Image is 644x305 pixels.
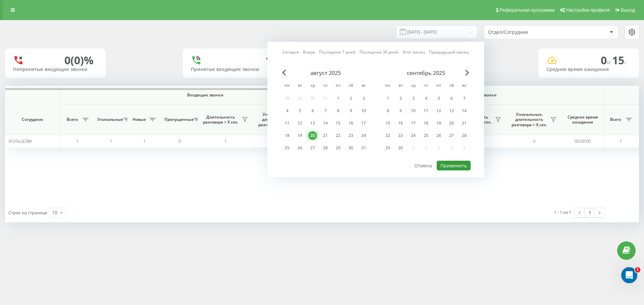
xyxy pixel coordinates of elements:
div: вс 10 авг. 2025 г. [357,106,370,116]
div: сб 20 сент. 2025 г. [445,118,458,128]
div: чт 14 авг. 2025 г. [319,118,332,128]
div: пт 15 авг. 2025 г. [332,118,344,128]
div: чт 18 сент. 2025 г. [420,118,432,128]
div: 1 - 1 из 1 [554,209,571,216]
div: пн 4 авг. 2025 г. [281,106,293,116]
div: 26 [296,144,304,152]
span: Среднее время ожидания [567,115,598,125]
div: 13 [308,119,317,128]
span: Настройки профиля [566,7,610,13]
abbr: пятница [333,81,343,91]
span: 15 [612,53,627,67]
a: Сегодня [282,49,299,55]
div: ср 13 авг. 2025 г. [306,118,319,128]
div: 8 [383,106,392,115]
div: сб 9 авг. 2025 г. [344,106,357,116]
div: 7 [460,94,469,103]
div: 25 [422,131,430,140]
span: Выход [621,7,635,13]
div: сб 16 авг. 2025 г. [344,118,357,128]
div: сентябрь 2025 [381,70,471,76]
div: 22 [383,131,392,140]
div: сб 23 авг. 2025 г. [344,131,357,141]
div: 27 [308,144,317,152]
div: чт 25 сент. 2025 г. [420,131,432,141]
div: сб 27 сент. 2025 г. [445,131,458,141]
div: вт 30 сент. 2025 г. [394,143,407,153]
span: Next Month [465,70,469,76]
div: август 2025 [281,70,370,76]
button: Применить [437,161,471,170]
span: Previous Month [282,70,286,76]
div: пт 26 сент. 2025 г. [432,131,445,141]
div: 12 [296,119,304,128]
abbr: вторник [295,81,305,91]
div: 10 [52,209,57,216]
span: 0 [533,138,535,144]
abbr: четверг [421,81,431,91]
div: 4 [283,106,291,115]
div: вт 19 авг. 2025 г. [293,131,306,141]
div: 24 [359,131,368,140]
span: Всего [607,117,624,122]
div: пн 11 авг. 2025 г. [281,118,293,128]
div: 28 [460,131,469,140]
span: Реферальная программа [499,7,554,13]
div: 21 [321,131,330,140]
div: пн 15 сент. 2025 г. [381,118,394,128]
abbr: воскресенье [359,81,369,91]
td: 00:00:00 [562,135,604,148]
div: пн 8 сент. 2025 г. [381,106,394,116]
div: 29 [334,144,342,152]
div: ср 10 сент. 2025 г. [407,106,420,116]
abbr: воскресенье [459,81,469,91]
div: 9 [396,106,405,115]
div: 11 [422,106,430,115]
a: Последние 7 дней [319,49,356,55]
div: 5 [434,94,443,103]
a: Последние 30 дней [360,49,398,55]
span: c [624,59,627,66]
span: 1 [143,138,146,144]
div: вт 2 сент. 2025 г. [394,93,407,103]
span: Уникальные [97,117,121,122]
abbr: суббота [446,81,457,91]
abbr: понедельник [282,81,292,91]
span: Сотрудник [11,117,54,122]
div: 16 [396,119,405,128]
div: пт 1 авг. 2025 г. [332,93,344,103]
div: 30 [346,144,355,152]
span: Уникальные, длительность разговора > Х сек. [257,112,295,128]
div: чт 11 сент. 2025 г. [420,106,432,116]
div: 20 [447,119,456,128]
div: 15 [383,119,392,128]
div: вс 24 авг. 2025 г. [357,131,370,141]
div: 5 [296,106,304,115]
div: Среднее время ожидания [546,67,631,72]
abbr: среда [408,81,418,91]
a: 1 [585,208,595,217]
div: вс 31 авг. 2025 г. [357,143,370,153]
div: пт 19 сент. 2025 г. [432,118,445,128]
div: 6 [447,94,456,103]
div: 7 [321,106,330,115]
div: пн 29 сент. 2025 г. [381,143,394,153]
abbr: понедельник [383,81,393,91]
div: 17 [409,119,418,128]
div: 1 [265,54,271,67]
a: Предыдущий месяц [429,49,469,55]
div: вт 23 сент. 2025 г. [394,131,407,141]
span: 1 [76,138,78,144]
div: ср 6 авг. 2025 г. [306,106,319,116]
div: пт 29 авг. 2025 г. [332,143,344,153]
span: 1 [635,267,640,273]
span: Строк на странице [8,210,47,216]
span: Пропущенные [164,117,192,122]
div: 21 [460,119,469,128]
div: 1 [383,94,392,103]
div: 8 [334,106,342,115]
div: вс 28 сент. 2025 г. [458,131,471,141]
span: 1 [620,138,622,144]
a: Этот месяц [402,49,425,55]
div: 2 [396,94,405,103]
